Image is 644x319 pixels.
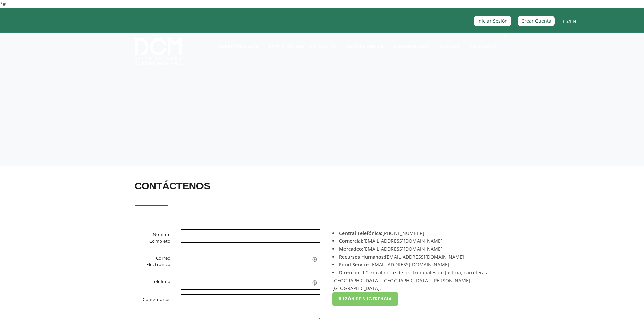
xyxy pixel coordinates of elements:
a: Nuestros Cafés [214,33,262,49]
li: [EMAIL_ADDRESS][DOMAIN_NAME] [332,253,505,261]
a: Calidad [435,33,464,49]
li: [EMAIL_ADDRESS][DOMAIN_NAME] [332,261,505,268]
a: Iniciar Sesión [474,16,511,26]
li: [EMAIL_ADDRESS][DOMAIN_NAME] [332,237,505,245]
strong: Comercial: [339,238,363,244]
a: EN [570,18,576,24]
label: Comentarios [126,294,176,319]
a: Quiénes Somos [342,33,387,49]
a: Comprar Café [389,33,433,49]
a: Contacto [466,33,501,49]
label: Correo Electrónico [126,253,176,270]
a: Servicios Institucionales [264,33,340,49]
a: Buzón de Sugerencia [332,292,399,306]
strong: Central Telefónica: [339,230,382,236]
li: [EMAIL_ADDRESS][DOMAIN_NAME] [332,245,505,253]
strong: Food Service: [339,261,370,268]
h2: Contáctenos [135,177,510,195]
strong: Dirección: [339,269,362,276]
li: [PHONE_NUMBER] [332,229,505,237]
a: Crear Cuenta [518,16,555,26]
label: Nombre Completo [126,229,176,247]
strong: Recursos Humanos: [339,254,385,260]
span: / [563,17,576,25]
li: 1.2 km al norte de los Tribunales de Justicia, carretera a [GEOGRAPHIC_DATA]. [GEOGRAPHIC_DATA], ... [332,269,505,292]
label: Teléfono [126,276,176,288]
a: ES [563,18,568,24]
strong: Mercadeo: [339,246,363,252]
